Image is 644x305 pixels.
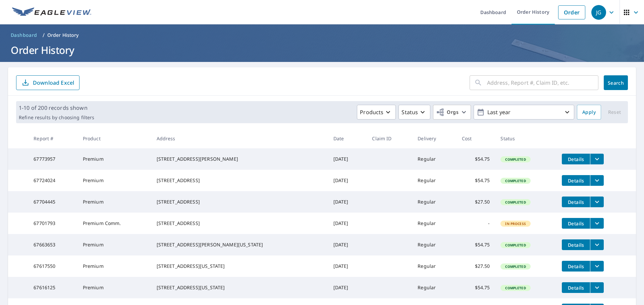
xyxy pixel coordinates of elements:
[77,255,151,277] td: Premium
[457,170,495,191] td: $54.75
[412,129,456,148] th: Delivery
[412,234,456,255] td: Regular
[77,191,151,213] td: Premium
[474,105,574,120] button: Last year
[501,221,530,226] span: In Process
[457,129,495,148] th: Cost
[566,263,586,270] span: Details
[457,255,495,277] td: $27.50
[562,197,590,207] button: detailsBtn-67704445
[328,277,367,298] td: [DATE]
[590,218,604,229] button: filesDropdownBtn-67701793
[501,200,530,205] span: Completed
[328,170,367,191] td: [DATE]
[8,43,636,57] h1: Order History
[457,191,495,213] td: $27.50
[562,218,590,229] button: detailsBtn-67701793
[609,80,623,86] span: Search
[157,284,323,291] div: [STREET_ADDRESS][US_STATE]
[157,263,323,270] div: [STREET_ADDRESS][US_STATE]
[495,129,556,148] th: Status
[562,282,590,293] button: detailsBtn-67616125
[433,105,471,120] button: Orgs
[558,5,585,19] a: Order
[401,108,418,116] p: Status
[19,104,94,112] p: 1-10 of 200 records shown
[328,129,367,148] th: Date
[28,213,77,234] td: 67701793
[457,277,495,298] td: $54.75
[485,106,563,118] p: Last year
[28,191,77,213] td: 67704445
[28,129,77,148] th: Report #
[28,255,77,277] td: 67617550
[157,199,323,205] div: [STREET_ADDRESS]
[566,242,586,248] span: Details
[590,239,604,250] button: filesDropdownBtn-67663653
[11,32,37,39] span: Dashboard
[457,213,495,234] td: -
[590,154,604,164] button: filesDropdownBtn-67773957
[562,175,590,186] button: detailsBtn-67724024
[19,115,94,121] p: Refine results by choosing filters
[157,220,323,227] div: [STREET_ADDRESS]
[328,213,367,234] td: [DATE]
[8,30,40,41] a: Dashboard
[77,213,151,234] td: Premium Comm.
[412,170,456,191] td: Regular
[33,79,74,86] p: Download Excel
[590,261,604,272] button: filesDropdownBtn-67617550
[157,156,323,162] div: [STREET_ADDRESS][PERSON_NAME]
[77,234,151,255] td: Premium
[43,31,45,39] li: /
[501,157,530,162] span: Completed
[77,148,151,170] td: Premium
[28,170,77,191] td: 67724024
[501,264,530,269] span: Completed
[28,277,77,298] td: 67616125
[501,178,530,183] span: Completed
[412,255,456,277] td: Regular
[412,148,456,170] td: Regular
[8,30,636,41] nav: breadcrumb
[457,148,495,170] td: $54.75
[151,129,328,148] th: Address
[487,73,598,92] input: Address, Report #, Claim ID, etc.
[566,199,586,205] span: Details
[436,108,459,117] span: Orgs
[590,282,604,293] button: filesDropdownBtn-67616125
[28,234,77,255] td: 67663653
[367,129,412,148] th: Claim ID
[12,7,91,17] img: EV Logo
[77,129,151,148] th: Product
[412,191,456,213] td: Regular
[157,177,323,184] div: [STREET_ADDRESS]
[77,170,151,191] td: Premium
[566,285,586,291] span: Details
[328,255,367,277] td: [DATE]
[577,105,601,120] button: Apply
[360,108,383,116] p: Products
[412,213,456,234] td: Regular
[398,105,430,120] button: Status
[157,241,323,248] div: [STREET_ADDRESS][PERSON_NAME][US_STATE]
[457,234,495,255] td: $54.75
[562,261,590,272] button: detailsBtn-67617550
[566,177,586,184] span: Details
[591,5,606,20] div: JG
[328,148,367,170] td: [DATE]
[604,75,628,90] button: Search
[501,286,530,290] span: Completed
[566,220,586,227] span: Details
[590,197,604,207] button: filesDropdownBtn-67704445
[328,191,367,213] td: [DATE]
[16,75,79,90] button: Download Excel
[562,154,590,164] button: detailsBtn-67773957
[47,32,79,39] p: Order History
[501,243,530,247] span: Completed
[562,239,590,250] button: detailsBtn-67663653
[328,234,367,255] td: [DATE]
[590,175,604,186] button: filesDropdownBtn-67724024
[28,148,77,170] td: 67773957
[412,277,456,298] td: Regular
